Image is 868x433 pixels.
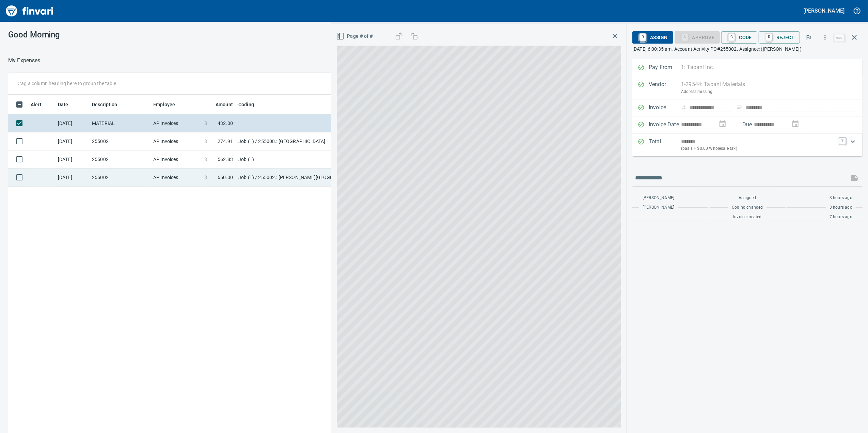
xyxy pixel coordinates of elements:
[801,30,816,45] button: Flag
[649,138,681,152] p: Total
[802,5,846,16] button: [PERSON_NAME]
[721,31,757,44] button: CCode
[153,100,184,109] span: Employee
[739,195,756,202] span: Assigned
[153,100,175,109] span: Employee
[55,150,89,169] td: [DATE]
[89,114,151,132] td: MATERIAL
[89,150,151,169] td: 255002
[236,132,406,150] td: Job (1) / 255008.: [GEOGRAPHIC_DATA]
[4,3,55,19] img: Finvari
[218,156,233,163] span: 562.83
[632,133,863,156] div: Expand
[8,57,41,65] nav: breadcrumb
[681,145,835,152] p: (basis + $0.00 Wholesale tax)
[151,132,202,150] td: AP Invoices
[759,31,800,44] button: RReject
[638,32,667,43] span: Assign
[238,100,254,109] span: Coding
[839,138,846,144] a: T
[31,100,50,109] span: Alert
[818,30,833,45] button: More
[55,169,89,187] td: [DATE]
[92,100,126,109] span: Description
[804,7,845,14] h5: [PERSON_NAME]
[643,204,674,211] span: [PERSON_NAME]
[766,33,772,41] a: R
[204,138,207,145] span: $
[830,214,852,221] span: 7 hours ago
[204,174,207,181] span: $
[728,33,735,41] a: C
[236,150,406,169] td: Job (1)
[236,169,406,187] td: Job (1) / 255002.: [PERSON_NAME][GEOGRAPHIC_DATA] Phase 2 & 3
[8,57,41,65] p: My Expenses
[218,138,233,145] span: 274.91
[151,114,202,132] td: AP Invoices
[732,204,763,211] span: Coding changed
[733,214,762,221] span: Invoice created
[16,80,116,87] p: Drag a column heading here to group the table
[218,120,233,127] span: 432.00
[238,100,263,109] span: Coding
[58,100,77,109] span: Date
[89,169,151,187] td: 255002
[640,33,646,41] a: R
[830,204,852,211] span: 3 hours ago
[58,100,68,109] span: Date
[204,120,207,127] span: $
[31,100,42,109] span: Alert
[833,29,863,46] span: Close invoice
[643,195,674,202] span: [PERSON_NAME]
[204,156,207,163] span: $
[830,195,852,202] span: 3 hours ago
[675,34,720,40] div: Coding Required
[89,132,151,150] td: 255002
[834,34,845,42] a: esc
[764,32,794,43] span: Reject
[632,46,863,52] p: [DATE] 6:00:35 am. Account Activity PO#255002. Assignee: ([PERSON_NAME])
[8,30,224,39] h3: Good Morning
[207,100,233,109] span: Amount
[151,169,202,187] td: AP Invoices
[55,132,89,150] td: [DATE]
[632,31,673,44] button: RAssign
[216,100,233,109] span: Amount
[727,32,752,43] span: Code
[846,170,863,186] span: This records your message into the invoice and notifies anyone mentioned
[92,100,117,109] span: Description
[218,174,233,181] span: 650.00
[151,150,202,169] td: AP Invoices
[55,114,89,132] td: [DATE]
